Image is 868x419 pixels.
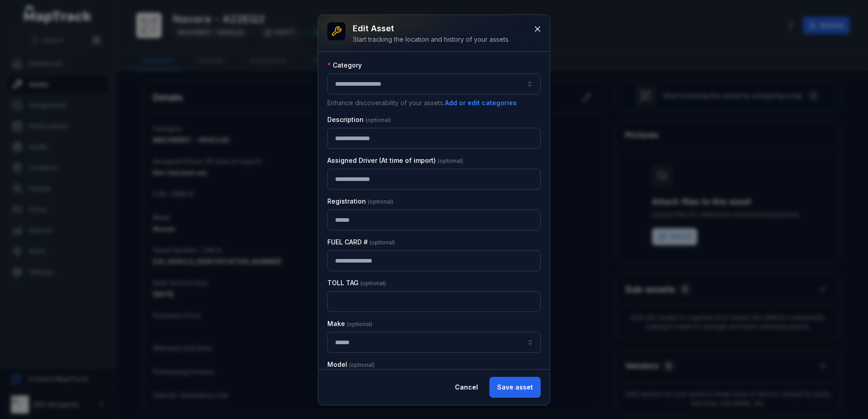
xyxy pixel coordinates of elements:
input: asset-edit:cf[2c9a1bd6-738d-4b2a-ac98-3f96f4078ca0]-label [327,332,541,353]
button: Add or edit categories [444,98,517,108]
label: FUEL CARD # [327,238,395,247]
p: Enhance discoverability of your assets. [327,98,541,108]
label: Make [327,319,372,328]
label: Model [327,360,375,369]
button: Save asset [489,377,541,398]
label: Registration [327,197,393,206]
button: Cancel [447,377,486,398]
div: Start tracking the location and history of your assets. [353,35,510,44]
label: Description [327,115,391,124]
label: Assigned Driver (At time of import) [327,156,463,165]
h3: Edit asset [353,22,510,35]
label: Category [327,61,362,70]
label: TOLL TAG [327,278,386,287]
